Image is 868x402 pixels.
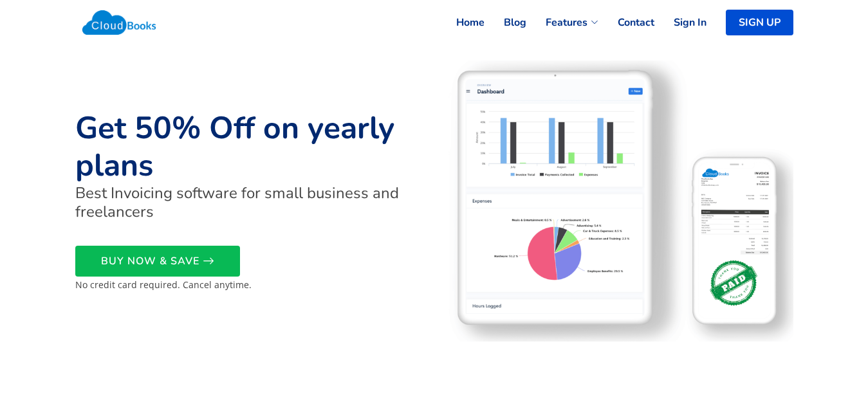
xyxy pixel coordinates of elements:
h1: Get 50% Off on yearly plans [75,110,427,184]
a: Features [526,8,598,37]
img: Cloudbooks Logo [75,3,163,42]
a: BUY NOW & SAVE [75,246,240,277]
a: Contact [598,8,654,37]
a: Blog [485,8,526,37]
a: SIGN UP [726,10,793,35]
span: Features [546,15,587,30]
img: Create Professional Looking Estimates Effortlessly [442,60,793,342]
a: Sign In [654,8,706,37]
a: Home [437,8,485,37]
h4: Best Invoicing software for small business and freelancers [75,184,427,221]
small: No credit card required. Cancel anytime. [75,279,252,291]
